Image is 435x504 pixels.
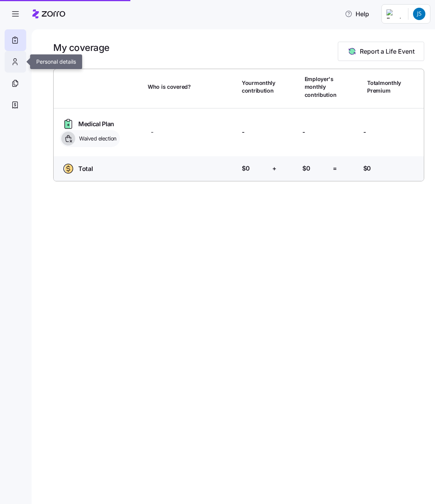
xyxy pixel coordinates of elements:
button: Report a Life Event [338,42,424,61]
span: - [242,127,244,137]
span: Help [345,9,369,19]
span: Total [78,164,93,174]
span: - [302,127,305,137]
span: $0 [242,164,250,173]
img: Employer logo [386,9,402,19]
span: $0 [363,164,371,173]
img: 48dcb041a751c86c292f82e4255e9e38 [413,8,425,20]
span: Your monthly contribution [242,79,275,95]
span: Waived election [77,135,116,142]
span: $0 [302,164,310,173]
span: Who is covered? [148,83,191,91]
span: + [272,164,277,173]
span: Medical Plan [78,119,114,129]
span: - [363,127,366,137]
span: - [151,127,153,137]
span: Report a Life Event [360,47,415,56]
span: Total monthly Premium [367,79,401,95]
span: = [333,164,337,173]
span: Employer's monthly contribution [305,75,337,99]
h1: My coverage [53,42,110,54]
button: Help [339,6,375,22]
